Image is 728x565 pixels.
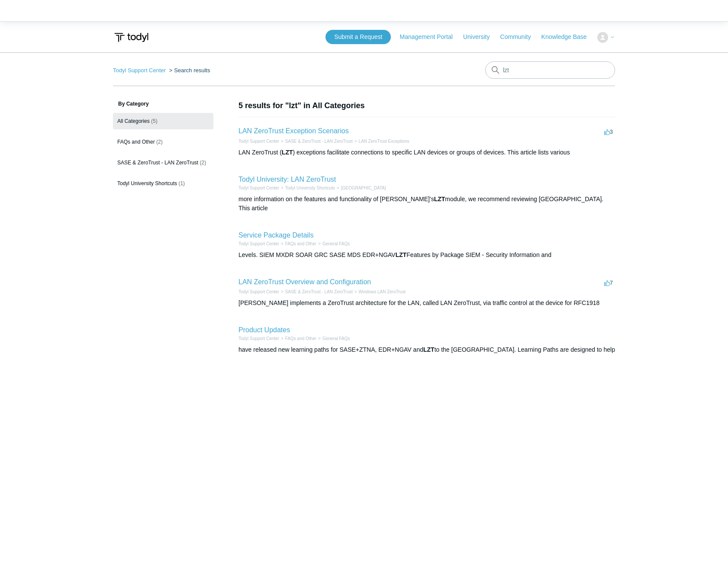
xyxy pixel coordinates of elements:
[279,185,335,191] li: Todyl University Shortcuts
[238,195,615,213] div: more information on the features and functionality of [PERSON_NAME]'s module, we recommend review...
[117,160,198,166] span: SASE & ZeroTrust - LAN ZeroTrust
[238,345,615,354] div: have released new learning paths for SASE+ZTNA, EDR+NGAV and to the [GEOGRAPHIC_DATA]. Learning P...
[285,186,335,190] a: Todyl University Shortcuts
[353,289,406,295] li: Windows LAN ZeroTrust
[400,32,461,42] a: Management Portal
[434,196,445,202] em: LZT
[151,118,158,124] span: (5)
[238,100,615,112] h1: 5 results for "lzt" in All Categories
[485,61,615,79] input: Search
[117,118,150,124] span: All Categories
[238,336,279,341] a: Todyl Support Center
[113,29,150,45] img: Todyl Support Center Help Center home page
[500,32,540,42] a: Community
[113,113,213,129] a: All Categories (5)
[396,251,407,258] em: LZT
[279,138,353,144] li: SASE & ZeroTrust - LAN ZeroTrust
[463,32,498,42] a: University
[325,30,391,44] a: Submit a Request
[238,186,279,190] a: Todyl Support Center
[238,127,349,135] a: LAN ZeroTrust Exception Scenarios
[279,335,316,342] li: FAQs and Other
[279,241,316,247] li: FAQs and Other
[238,139,279,144] a: Todyl Support Center
[316,241,350,247] li: General FAQs
[113,175,213,192] a: Todyl University Shortcuts (1)
[156,139,163,145] span: (2)
[113,134,213,150] a: FAQs and Other (2)
[238,231,313,239] a: Service Package Details
[322,241,350,246] a: General FAQs
[113,100,213,108] h3: By Category
[423,346,435,353] em: LZT
[238,185,279,191] li: Todyl Support Center
[238,176,336,183] a: Todyl University: LAN ZeroTrust
[113,67,166,74] a: Todyl Support Center
[238,138,279,144] li: Todyl Support Center
[282,149,293,156] em: LZT
[238,278,371,286] a: LAN ZeroTrust Overview and Configuration
[238,289,279,294] a: Todyl Support Center
[335,185,386,191] li: Todyl University
[178,180,185,186] span: (1)
[604,128,613,135] span: 3
[541,32,596,42] a: Knowledge Base
[238,148,615,157] div: LAN ZeroTrust ( ) exceptions facilitate connections to specific LAN devices or groups of devices....
[285,336,316,341] a: FAQs and Other
[238,335,279,342] li: Todyl Support Center
[285,241,316,246] a: FAQs and Other
[117,180,177,186] span: Todyl University Shortcuts
[238,289,279,295] li: Todyl Support Center
[238,250,615,260] div: Levels. SIEM MXDR SOAR GRC SASE MDS EDR+NGAV Features by Package SIEM - Security Information and
[238,299,615,308] div: [PERSON_NAME] implements a ZeroTrust architecture for the LAN, called LAN ZeroTrust, via traffic ...
[238,326,290,334] a: Product Updates
[238,241,279,247] li: Todyl Support Center
[238,241,279,246] a: Todyl Support Center
[322,336,350,341] a: General FAQs
[359,289,406,294] a: Windows LAN ZeroTrust
[316,335,350,342] li: General FAQs
[359,139,409,144] a: LAN ZeroTrust Exceptions
[353,138,409,144] li: LAN ZeroTrust Exceptions
[200,160,206,166] span: (2)
[341,186,386,190] a: [GEOGRAPHIC_DATA]
[285,289,353,294] a: SASE & ZeroTrust - LAN ZeroTrust
[113,67,168,74] li: Todyl Support Center
[279,289,353,295] li: SASE & ZeroTrust - LAN ZeroTrust
[113,154,213,171] a: SASE & ZeroTrust - LAN ZeroTrust (2)
[285,139,353,144] a: SASE & ZeroTrust - LAN ZeroTrust
[604,279,613,286] span: 7
[168,67,210,74] li: Search results
[117,139,155,145] span: FAQs and Other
